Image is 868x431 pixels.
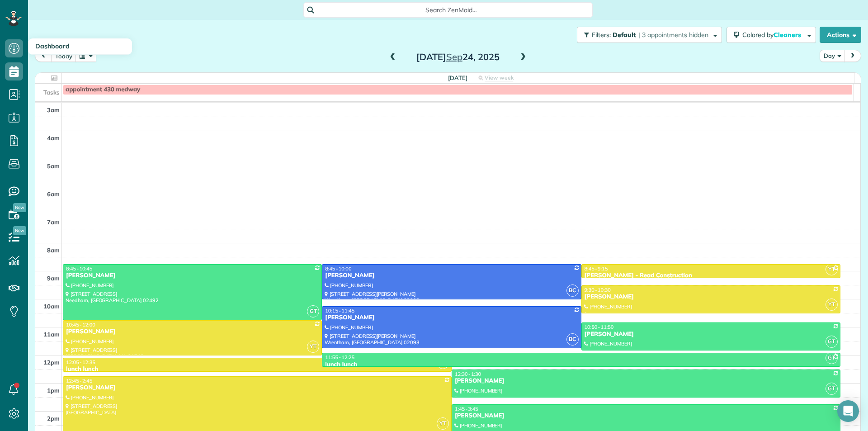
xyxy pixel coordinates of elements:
[66,384,449,392] div: [PERSON_NAME]
[454,412,838,420] div: [PERSON_NAME]
[307,341,319,353] span: YT
[826,336,838,348] span: GT
[820,27,861,43] button: Actions
[43,303,60,310] span: 10am
[325,361,838,369] div: lunch lunch
[826,263,838,275] span: YT
[47,134,60,142] span: 4am
[66,359,95,365] span: 12:05 - 12:35
[638,31,708,39] span: | 3 appointments hidden
[820,50,845,62] button: Day
[584,331,838,338] div: [PERSON_NAME]
[66,378,92,384] span: 12:45 - 2:45
[774,31,802,39] span: Cleaners
[47,106,60,114] span: 3am
[325,272,578,279] div: [PERSON_NAME]
[325,314,578,322] div: [PERSON_NAME]
[401,52,514,62] h2: [DATE] 24, 2025
[837,400,859,422] div: Open Intercom Messenger
[66,328,319,336] div: [PERSON_NAME]
[742,31,804,39] span: Colored by
[437,417,449,430] span: YT
[566,284,579,297] span: BC
[577,27,722,43] button: Filters: Default | 3 appointments hidden
[66,322,95,328] span: 10:45 - 12:00
[584,272,838,279] div: [PERSON_NAME] - Read Construction
[47,246,60,254] span: 8am
[35,50,52,62] button: prev
[325,308,354,314] span: 10:15 - 11:45
[446,51,462,62] span: Sep
[35,42,70,50] span: Dashboard
[51,50,76,62] button: today
[47,162,60,170] span: 5am
[566,333,579,346] span: BC
[572,27,722,43] a: Filters: Default | 3 appointments hidden
[325,265,351,272] span: 8:45 - 10:00
[13,226,26,235] span: New
[47,218,60,226] span: 7am
[585,324,614,330] span: 10:50 - 11:50
[585,287,611,293] span: 9:30 - 10:30
[826,298,838,311] span: YT
[826,383,838,395] span: GT
[47,387,60,394] span: 1pm
[455,406,478,412] span: 1:45 - 3:45
[454,377,838,385] div: [PERSON_NAME]
[43,359,60,366] span: 12pm
[585,265,608,272] span: 8:45 - 9:15
[43,331,60,338] span: 11am
[584,293,838,301] div: [PERSON_NAME]
[47,275,60,282] span: 9am
[455,371,481,377] span: 12:30 - 1:30
[47,415,60,422] span: 2pm
[826,352,838,364] span: GT
[66,365,449,373] div: lunch lunch
[66,272,319,279] div: [PERSON_NAME]
[66,86,140,93] span: appointment 430 medway
[47,190,60,198] span: 6am
[726,27,816,43] button: Colored byCleaners
[307,305,319,317] span: GT
[66,265,92,272] span: 8:45 - 10:45
[485,74,514,81] span: View week
[13,203,26,212] span: New
[844,50,861,62] button: next
[613,31,637,39] span: Default
[592,31,611,39] span: Filters:
[325,354,354,360] span: 11:55 - 12:25
[448,74,467,81] span: [DATE]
